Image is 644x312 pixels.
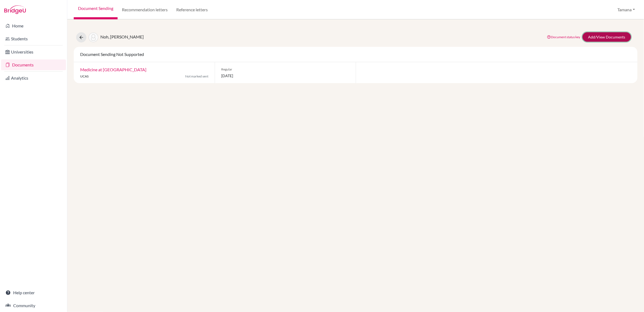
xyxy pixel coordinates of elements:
[1,59,66,70] a: Documents
[100,34,144,39] span: Noh, [PERSON_NAME]
[615,5,638,15] button: Tamana
[1,73,66,83] a: Analytics
[547,35,580,39] a: Document status key
[4,5,26,14] img: Bridge-U
[80,52,144,57] span: Document Sending Not Supported
[1,20,66,31] a: Home
[80,74,89,78] span: UCAS
[221,67,349,72] span: Regular
[1,47,66,57] a: Universities
[80,67,146,72] a: Medicine at [GEOGRAPHIC_DATA]
[1,33,66,44] a: Students
[1,287,66,298] a: Help center
[1,300,66,311] a: Community
[185,74,208,79] span: Not marked sent
[221,73,349,79] span: [DATE]
[583,32,631,42] a: Add/View Documents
